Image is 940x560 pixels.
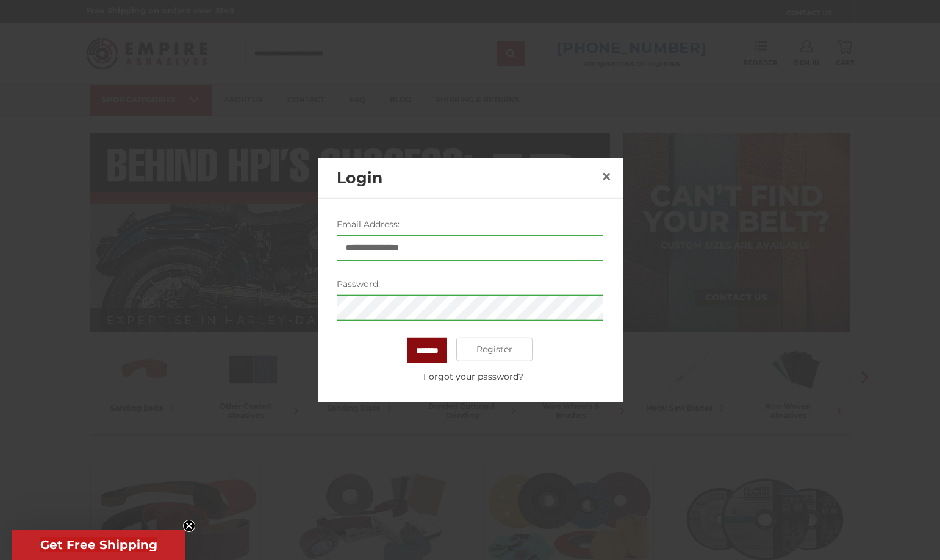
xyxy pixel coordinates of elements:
[456,337,533,361] a: Register
[601,165,612,188] span: ×
[337,277,603,290] label: Password:
[337,166,597,190] h2: Login
[40,537,157,552] span: Get Free Shipping
[337,218,603,230] label: Email Address:
[183,520,195,532] button: Close teaser
[343,370,603,383] a: Forgot your password?
[597,167,616,186] a: Close
[12,530,185,560] div: Get Free ShippingClose teaser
